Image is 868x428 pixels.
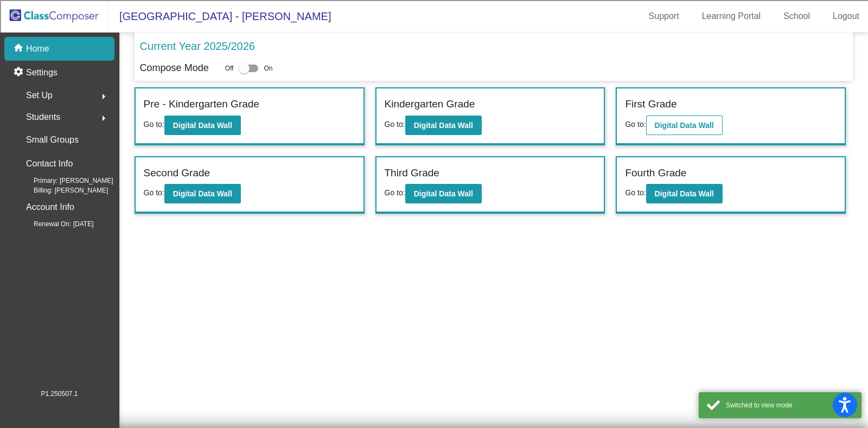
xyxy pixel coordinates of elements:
div: Sort New > Old [4,35,864,45]
div: MORE [4,369,864,379]
div: JOURNAL [4,359,864,369]
p: Current Year 2025/2026 [140,38,255,54]
input: Search sources [4,379,100,390]
div: Sort A > Z [4,25,864,35]
label: First Grade [625,97,676,112]
div: BOOK [4,340,864,349]
div: Television/Radio [4,191,864,201]
div: Move to ... [4,281,864,291]
b: Digital Data Wall [414,189,473,198]
div: Delete [4,104,864,113]
mat-icon: home [13,42,26,55]
div: CANCEL [4,301,864,310]
div: Add Outline Template [4,143,864,152]
b: Digital Data Wall [173,189,232,198]
p: Account Info [26,200,74,215]
div: Switched to view mode [726,400,853,410]
div: Print [4,133,864,143]
button: Digital Data Wall [164,116,241,135]
p: Small Groups [26,132,79,148]
label: Third Grade [385,165,439,181]
div: Visual Art [4,201,864,211]
div: SAVE AND GO HOME [4,261,864,271]
span: Go to: [385,188,405,197]
div: WEBSITE [4,349,864,359]
span: Primary: [PERSON_NAME] [16,176,113,186]
p: Contact Info [26,156,73,171]
button: Digital Data Wall [164,184,241,203]
div: Options [4,65,864,74]
label: Second Grade [144,165,210,181]
b: Digital Data Wall [414,121,473,130]
mat-icon: arrow_right [97,90,110,103]
b: Digital Data Wall [173,121,232,130]
b: Digital Data Wall [655,121,714,130]
span: On [264,63,272,73]
span: Go to: [144,120,164,129]
div: Newspaper [4,182,864,191]
div: Search for Source [4,152,864,162]
mat-icon: settings [13,66,26,79]
div: SAVE [4,330,864,340]
span: Go to: [625,188,646,197]
mat-icon: arrow_right [97,112,110,125]
b: Digital Data Wall [655,189,714,198]
div: Home [4,291,864,301]
div: ??? [4,242,864,252]
div: Sign out [4,74,864,84]
button: Digital Data Wall [646,116,723,135]
div: TODO: put dlg title [4,211,864,221]
label: Kindergarten Grade [385,97,475,112]
div: Rename [4,84,864,94]
label: Pre - Kindergarten Grade [144,97,259,112]
div: This outline has no content. Would you like to delete it? [4,252,864,261]
span: Off [225,63,234,73]
div: Move To ... [4,94,864,104]
div: Magazine [4,172,864,182]
div: CANCEL [4,232,864,242]
div: Journal [4,162,864,172]
p: Compose Mode [140,61,209,75]
button: Digital Data Wall [405,184,482,203]
span: Go to: [625,120,646,129]
span: Go to: [385,120,405,129]
div: Home [4,4,227,14]
div: MOVE [4,310,864,320]
label: Fourth Grade [625,165,686,181]
div: Rename Outline [4,113,864,123]
div: Download [4,123,864,133]
span: Renewal On: [DATE] [16,219,93,229]
span: Go to: [144,188,164,197]
input: Search outlines [4,14,100,25]
span: Students [26,110,60,125]
p: Settings [26,66,58,79]
div: Move To ... [4,45,864,55]
button: Digital Data Wall [646,184,723,203]
div: DELETE [4,271,864,281]
button: Digital Data Wall [405,116,482,135]
span: Billing: [PERSON_NAME] [16,186,108,195]
div: New source [4,320,864,330]
p: Home [26,42,49,55]
div: Delete [4,55,864,65]
span: Set Up [26,88,53,103]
